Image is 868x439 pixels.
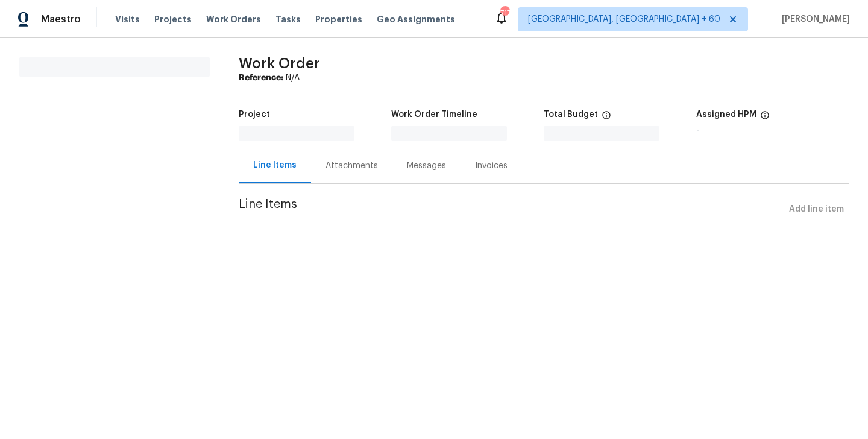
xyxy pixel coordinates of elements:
[544,110,598,119] h5: Total Budget
[41,13,81,25] span: Maestro
[239,56,320,71] span: Work Order
[253,159,297,171] div: Line Items
[239,72,849,84] div: N/A
[696,126,849,134] div: -
[760,110,770,126] span: The hpm assigned to this work order.
[377,13,455,25] span: Geo Assignments
[275,15,301,24] span: Tasks
[325,160,378,172] div: Attachments
[154,13,192,25] span: Projects
[391,110,477,119] h5: Work Order Timeline
[239,110,270,119] h5: Project
[475,160,508,172] div: Invoices
[206,13,261,25] span: Work Orders
[239,74,283,82] b: Reference:
[407,160,446,172] div: Messages
[239,198,784,221] span: Line Items
[777,13,850,25] span: [PERSON_NAME]
[115,13,140,25] span: Visits
[315,13,362,25] span: Properties
[528,13,720,25] span: [GEOGRAPHIC_DATA], [GEOGRAPHIC_DATA] + 60
[500,7,509,19] div: 717
[696,110,756,119] h5: Assigned HPM
[602,110,611,126] span: The total cost of line items that have been proposed by Opendoor. This sum includes line items th...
